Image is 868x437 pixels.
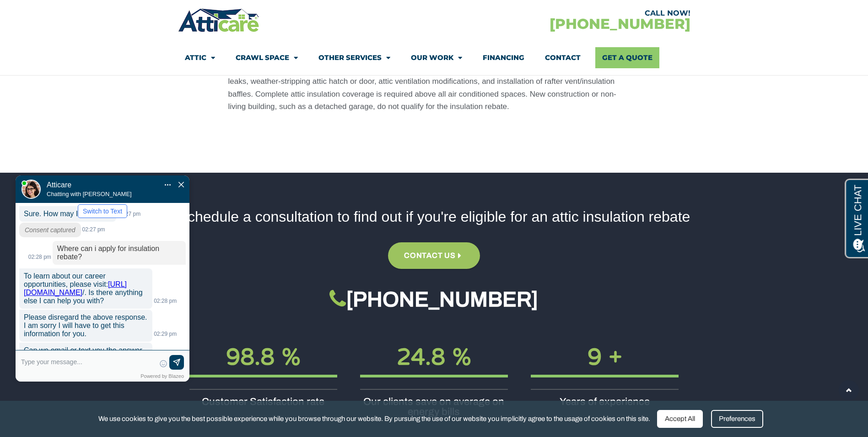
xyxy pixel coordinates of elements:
[404,248,456,263] span: Contact us
[711,410,763,428] div: Preferences
[10,139,203,386] iframe: Chat Window
[46,139,146,166] div: Atticare
[150,221,157,229] span: Select Emoticon
[360,397,508,417] h4: Our clients save on average on energy bills
[531,397,679,407] h4: Years of experience
[483,47,524,68] a: Financing
[98,413,650,425] span: We use cookies to give you the best possible experience while you browse through our website. By ...
[411,47,462,68] a: Our Work
[434,10,690,17] div: CALL NOW!
[130,235,179,240] div: Powered by Blazeo
[588,344,602,371] span: 9
[22,7,74,19] span: Opens a chat window
[609,344,622,371] span: +
[388,242,480,269] a: Contact us
[11,216,145,238] textarea: Type your response and press Return or Send
[657,410,703,428] div: Accept All
[595,47,659,68] a: Get A Quote
[5,211,179,243] div: Type your response and press Return or Send
[162,219,171,229] img: Send
[453,344,471,371] span: %
[282,344,301,371] span: %
[185,47,215,68] a: Attic
[545,47,581,68] a: Contact
[228,50,617,113] p: Installation costs are defined as the cost of the insulation materials plus the labor associated ...
[397,344,445,371] span: 24.8
[144,192,167,198] span: 02:29 pm
[185,47,684,68] nav: Menu
[236,47,298,68] a: Crawl Space
[329,288,539,311] a: [PHONE_NUMBER]
[178,209,690,224] div: Schedule a consultation to find out if you're eligible for an attic insulation rebate
[9,204,142,236] p: Can we email or text you the answer to your question? I can also have our office connect you by p...
[144,159,167,165] span: 02:28 pm
[189,397,337,407] h4: Customer Satisfaction rate
[14,142,117,158] a: [URL][DOMAIN_NAME]
[226,344,275,371] span: 98.8
[9,171,142,203] p: Please disregard the above response. I am sorry I will have to get this information for you.
[318,47,390,68] a: Other Services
